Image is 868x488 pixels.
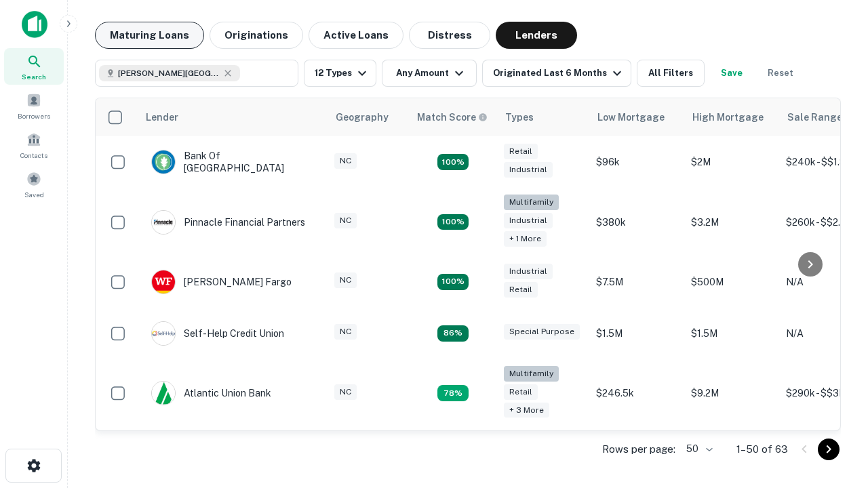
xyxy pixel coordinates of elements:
[334,213,357,228] div: NC
[328,98,409,136] th: Geography
[736,441,788,457] p: 1–50 of 63
[309,22,403,49] button: Active Loans
[800,336,868,401] iframe: Chat Widget
[382,60,477,87] button: Any Amount
[95,22,204,49] button: Maturing Loans
[152,150,175,174] img: picture
[759,60,802,87] button: Reset
[304,60,376,87] button: 12 Types
[336,109,389,125] div: Geography
[589,188,684,256] td: $380k
[152,382,175,405] img: picture
[589,308,684,359] td: $1.5M
[409,98,497,136] th: Capitalize uses an advanced AI algorithm to match your search with the best lender. The match sco...
[597,109,665,125] div: Low Mortgage
[589,256,684,308] td: $7.5M
[710,60,753,87] button: Save your search to get updates of matches that match your search criteria.
[504,213,553,228] div: Industrial
[4,127,64,163] a: Contacts
[151,270,292,294] div: [PERSON_NAME] Fargo
[437,274,469,290] div: Matching Properties: 14, hasApolloMatch: undefined
[504,264,553,279] div: Industrial
[118,67,220,79] span: [PERSON_NAME][GEOGRAPHIC_DATA], [GEOGRAPHIC_DATA]
[493,65,625,81] div: Originated Last 6 Months
[684,308,779,359] td: $1.5M
[684,136,779,188] td: $2M
[334,324,357,340] div: NC
[692,109,764,125] div: High Mortgage
[684,256,779,308] td: $500M
[151,321,284,346] div: Self-help Credit Union
[151,381,271,405] div: Atlantic Union Bank
[146,109,178,125] div: Lender
[4,87,64,124] a: Borrowers
[637,60,705,87] button: All Filters
[496,22,577,49] button: Lenders
[334,384,357,400] div: NC
[505,109,534,125] div: Types
[504,144,538,159] div: Retail
[504,282,538,298] div: Retail
[482,60,631,87] button: Originated Last 6 Months
[684,188,779,256] td: $3.2M
[4,166,64,203] a: Saved
[504,384,538,400] div: Retail
[417,110,488,125] div: Capitalize uses an advanced AI algorithm to match your search with the best lender. The match sco...
[151,210,305,235] div: Pinnacle Financial Partners
[437,154,469,170] div: Matching Properties: 15, hasApolloMatch: undefined
[334,272,357,288] div: NC
[22,11,47,38] img: capitalize-icon.png
[787,109,842,125] div: Sale Range
[818,439,840,460] button: Go to next page
[437,214,469,230] div: Matching Properties: 23, hasApolloMatch: undefined
[602,441,675,457] p: Rows per page:
[504,195,559,210] div: Multifamily
[497,98,589,136] th: Types
[504,366,559,382] div: Multifamily
[4,48,64,85] a: Search
[684,98,779,136] th: High Mortgage
[504,162,553,178] div: Industrial
[589,98,684,136] th: Low Mortgage
[504,231,547,247] div: + 1 more
[504,403,549,418] div: + 3 more
[334,153,357,169] div: NC
[684,359,779,428] td: $9.2M
[504,324,580,340] div: Special Purpose
[437,385,469,401] div: Matching Properties: 10, hasApolloMatch: undefined
[681,439,715,459] div: 50
[18,110,50,121] span: Borrowers
[24,189,44,200] span: Saved
[152,322,175,345] img: picture
[152,270,175,293] img: picture
[589,359,684,428] td: $246.5k
[138,98,328,136] th: Lender
[151,150,314,174] div: Bank Of [GEOGRAPHIC_DATA]
[210,22,303,49] button: Originations
[417,110,485,125] h6: Match Score
[152,211,175,234] img: picture
[409,22,490,49] button: Distress
[589,136,684,188] td: $96k
[437,325,469,342] div: Matching Properties: 11, hasApolloMatch: undefined
[20,150,47,161] span: Contacts
[22,71,46,82] span: Search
